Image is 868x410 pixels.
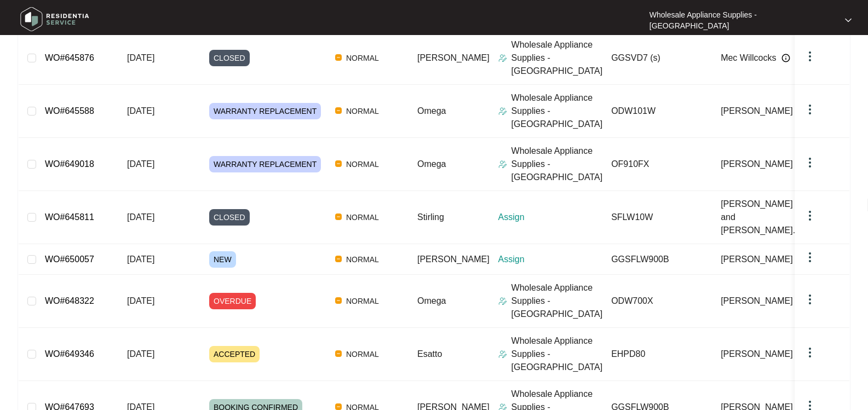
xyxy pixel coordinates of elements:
span: [PERSON_NAME] [417,53,490,62]
span: NORMAL [342,158,383,171]
img: Vercel Logo [335,213,342,220]
td: GGSVD7 (s) [602,32,712,85]
span: [DATE] [127,212,154,222]
img: Assigner Icon [498,54,507,62]
a: WO#645588 [45,106,94,116]
p: Wholesale Appliance Supplies - [GEOGRAPHIC_DATA] [511,91,603,131]
span: Omega [417,106,446,116]
td: SFLW10W [602,191,712,244]
span: NEW [209,251,236,268]
img: dropdown arrow [803,251,817,264]
a: WO#645876 [45,53,94,62]
img: dropdown arrow [803,293,817,306]
p: Wholesale Appliance Supplies - [GEOGRAPHIC_DATA] [511,145,603,184]
span: CLOSED [209,50,250,66]
td: GGSFLW900B [602,244,712,275]
img: dropdown arrow [845,18,852,23]
p: Wholesale Appliance Supplies - [GEOGRAPHIC_DATA] [511,38,603,78]
span: NORMAL [342,105,383,118]
span: OVERDUE [209,293,256,309]
img: dropdown arrow [803,156,817,169]
span: [PERSON_NAME] [721,253,793,266]
span: [DATE] [127,296,154,305]
img: Info icon [781,54,790,62]
span: Stirling [417,212,444,222]
img: dropdown arrow [803,103,817,116]
a: WO#650057 [45,255,94,264]
img: Vercel Logo [335,54,342,61]
p: Assign [498,253,603,266]
span: WARRANTY REPLACEMENT [209,103,321,119]
span: [PERSON_NAME] and [PERSON_NAME]... [721,198,807,237]
img: Assigner Icon [498,107,507,116]
span: Omega [417,296,446,305]
span: CLOSED [209,209,250,226]
span: Esatto [417,349,442,359]
span: [DATE] [127,106,154,116]
a: WO#648322 [45,296,94,305]
td: OF910FX [602,138,712,191]
td: EHPD80 [602,328,712,381]
img: Assigner Icon [498,160,507,169]
span: NORMAL [342,348,383,361]
span: Omega [417,159,446,169]
img: Vercel Logo [335,107,342,114]
span: [PERSON_NAME] [417,255,490,264]
a: WO#649018 [45,159,94,169]
td: ODW101W [602,85,712,138]
span: [DATE] [127,255,154,264]
img: Vercel Logo [335,160,342,167]
img: residentia service logo [16,3,93,36]
span: ACCEPTED [209,346,260,362]
span: WARRANTY REPLACEMENT [209,156,321,172]
span: [DATE] [127,159,154,169]
span: [DATE] [127,349,154,359]
img: Vercel Logo [335,403,342,410]
img: Assigner Icon [498,297,507,305]
p: Wholesale Appliance Supplies - [GEOGRAPHIC_DATA] [511,281,603,321]
span: NORMAL [342,211,383,224]
span: [PERSON_NAME] [721,348,793,361]
span: NORMAL [342,294,383,308]
img: Vercel Logo [335,350,342,357]
td: ODW700X [602,275,712,328]
span: Mec Willcocks [721,51,776,65]
a: WO#649346 [45,349,94,359]
img: dropdown arrow [803,209,817,222]
a: WO#645811 [45,212,94,222]
p: Wholesale Appliance Supplies - [GEOGRAPHIC_DATA] [511,334,603,374]
span: [PERSON_NAME] [721,294,793,308]
span: [PERSON_NAME] [721,158,793,171]
span: NORMAL [342,253,383,266]
img: dropdown arrow [803,346,817,359]
img: dropdown arrow [803,50,817,63]
span: [PERSON_NAME] [721,105,793,118]
img: Vercel Logo [335,256,342,262]
img: Vercel Logo [335,297,342,304]
span: NORMAL [342,51,383,65]
p: Wholesale Appliance Supplies - [GEOGRAPHIC_DATA] [649,9,835,31]
img: Assigner Icon [498,350,507,359]
p: Assign [498,211,603,224]
span: [DATE] [127,53,154,62]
